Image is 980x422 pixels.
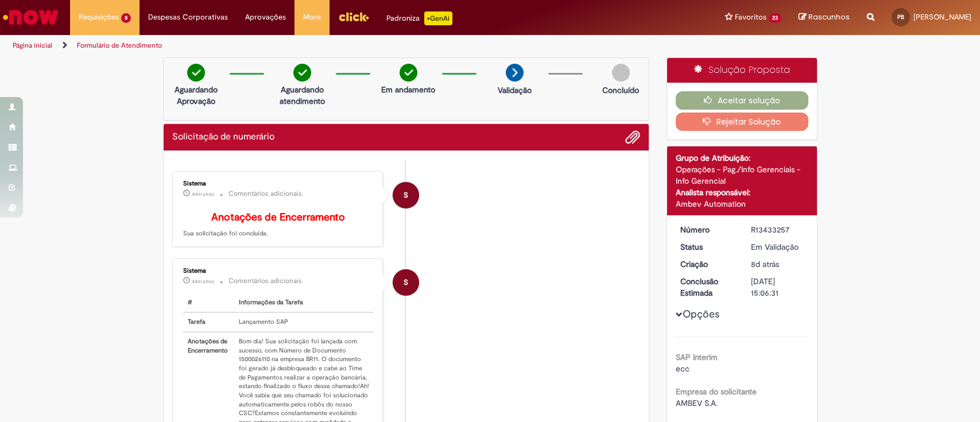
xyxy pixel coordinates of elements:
ul: Trilhas de página [9,35,645,56]
img: img-circle-grey.png [612,64,630,82]
p: Em andamento [381,84,435,95]
img: ServiceNow [1,6,60,29]
div: System [393,182,419,208]
p: Aguardando Aprovação [168,84,224,107]
div: Padroniza [386,11,452,25]
a: Rascunhos [799,12,850,23]
div: Ambev Automation [676,198,808,210]
p: +GenAi [424,11,452,25]
span: Aprovações [245,11,286,23]
time: 28/08/2025 09:32:54 [192,191,214,198]
div: Solução Proposta [667,58,817,83]
time: 20/08/2025 15:59:03 [751,259,779,269]
span: 44m atrás [192,278,214,285]
div: Em Validação [751,241,804,253]
img: check-circle-green.png [400,64,417,82]
dt: Criação [672,258,742,270]
a: Formulário de Atendimento [77,41,162,50]
span: More [303,11,321,23]
b: Anotações de Encerramento [211,211,345,224]
dt: Conclusão Estimada [672,276,742,299]
span: 23 [769,13,781,23]
a: Página inicial [13,41,52,50]
span: 44m atrás [192,191,214,198]
img: check-circle-green.png [187,64,205,82]
small: Comentários adicionais [228,276,302,286]
img: check-circle-green.png [293,64,311,82]
span: Rascunhos [808,11,850,22]
b: Empresa do solicitante [676,386,757,397]
span: Despesas Corporativas [148,11,228,23]
div: R13433257 [751,224,804,235]
span: S [404,181,408,209]
time: 28/08/2025 09:32:51 [192,278,214,285]
div: Analista responsável: [676,187,808,198]
p: Sua solicitação foi concluída. [183,212,374,238]
img: click_logo_yellow_360x200.png [338,8,369,25]
th: Informações da Tarefa [234,293,374,312]
div: System [393,269,419,296]
th: Tarefa [183,312,235,332]
span: S [404,269,408,296]
span: [PERSON_NAME] [913,12,971,22]
button: Rejeitar Solução [676,113,808,131]
dt: Número [672,224,742,235]
td: Lançamento SAP [234,312,374,332]
span: PB [897,13,904,21]
span: Favoritos [735,11,766,23]
div: Sistema [183,180,374,187]
b: SAP Interim [676,352,718,362]
img: arrow-next.png [506,64,524,82]
div: 20/08/2025 15:59:03 [751,258,804,270]
div: [DATE] 15:06:31 [751,276,804,299]
p: Validação [498,84,532,96]
h2: Solicitação de numerário Histórico de tíquete [172,132,274,142]
p: Aguardando atendimento [274,84,330,107]
span: AMBEV S.A. [676,398,718,408]
div: Sistema [183,268,374,274]
button: Adicionar anexos [625,130,640,145]
button: Aceitar solução [676,91,808,110]
span: 8 [121,13,131,23]
span: ecc [676,363,690,374]
div: Operações - Pag./Info Gerenciais - Info Gerencial [676,164,808,187]
div: Grupo de Atribuição: [676,152,808,164]
span: 8d atrás [751,259,779,269]
span: Requisições [79,11,119,23]
p: Concluído [602,84,639,96]
small: Comentários adicionais [228,189,302,199]
dt: Status [672,241,742,253]
th: # [183,293,235,312]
